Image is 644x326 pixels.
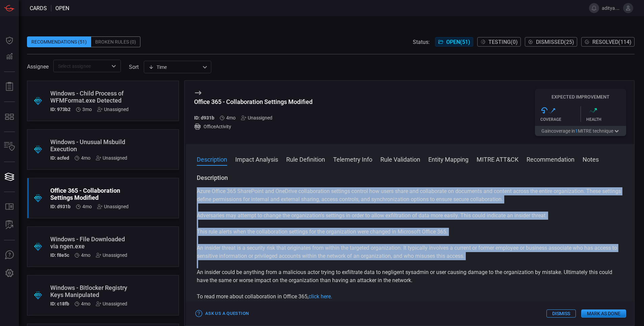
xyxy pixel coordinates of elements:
div: Office 365 - Collaboration Settings Modified [194,98,313,105]
button: Gaincoverage in1MITRE technique [535,126,626,136]
button: MITRE ATT&CK [477,155,518,163]
span: Apr 28, 2025 5:10 PM [81,301,90,306]
h5: ID: acfed [50,155,69,161]
div: Unassigned [241,115,272,120]
button: Mark as Done [581,309,626,318]
h3: Description [197,174,623,182]
button: Rule Definition [286,155,325,163]
div: Windows - File Downloaded via ngen.exe [50,236,130,250]
h5: ID: 973b2 [50,107,71,112]
div: Windows - Unusual Msbuild Execution [50,138,130,153]
span: open [55,5,69,11]
button: Preferences [1,265,18,281]
span: Resolved ( 114 ) [592,39,632,45]
button: Dashboard [1,32,18,49]
span: aditya.7.[PERSON_NAME] [602,5,620,11]
span: May 20, 2025 3:08 PM [82,107,92,112]
span: Status: [413,39,430,45]
span: Assignee [27,63,49,70]
button: Telemetry Info [333,155,372,163]
span: 1 [575,128,578,134]
div: Unassigned [96,301,127,306]
button: Resolved(114) [581,37,635,47]
div: Unassigned [97,204,129,209]
span: May 13, 2025 6:52 PM [81,155,90,161]
h5: ID: d931b [50,204,71,209]
span: May 13, 2025 6:52 PM [226,115,236,120]
input: Select assignee [55,62,108,70]
div: Unassigned [97,107,129,112]
button: ALERT ANALYSIS [1,217,18,233]
button: Open [109,61,118,71]
button: Inventory [1,139,18,155]
button: Recommendation [527,155,574,163]
span: May 13, 2025 6:52 PM [82,204,92,209]
button: Detections [1,49,18,65]
h5: ID: f8e5c [50,252,69,258]
div: Windows - Child Process of WFMFormat.exe Detected [50,90,130,104]
button: Cards [1,169,18,185]
h5: ID: d931b [194,115,214,120]
button: Reports [1,79,18,95]
button: Testing(0) [477,37,521,47]
p: This rule alerts when the collaboration settings for the organization were changed in Microsoft O... [197,228,623,236]
div: Unassigned [96,252,127,258]
button: Dismissed(25) [525,37,577,47]
span: Testing ( 0 ) [488,39,518,45]
h5: Expected Improvement [535,94,626,100]
button: Ask Us a Question [194,308,250,319]
button: MITRE - Detection Posture [1,109,18,125]
button: Open(51) [435,37,473,47]
p: Adversaries may attempt to change the organization's settings in order to allow exfiltration of d... [197,212,623,220]
label: sort [129,64,139,70]
p: Azure Office 365 SharePoint and OneDrive collaboration settings control how users share and colla... [197,187,623,203]
a: click here. [308,293,332,300]
button: Ask Us A Question [1,247,18,263]
p: To read more about collaboration in Office 365, [197,293,623,301]
p: An insider could be anything from a malicious actor trying to exfiltrate data to negligent sysadm... [197,268,623,284]
p: To learn more about insider threats [197,301,623,309]
div: Recommendations (51) [27,36,91,47]
button: Impact Analysis [235,155,278,163]
div: Broken Rules (0) [91,36,140,47]
button: Rule Validation [380,155,420,163]
div: Time [149,64,200,71]
div: Windows - Bitlocker Registry Keys Manipulated [50,284,130,298]
span: May 04, 2025 2:02 PM [81,252,90,258]
p: An insider threat is a security risk that originates from within the targeted organization. It ty... [197,244,623,260]
button: Dismiss [546,309,576,318]
div: Office 365 - Collaboration Settings Modified [50,187,130,201]
span: Cards [30,5,47,11]
div: OfficeActivity [194,123,313,130]
button: Entity Mapping [428,155,468,163]
span: Dismissed ( 25 ) [536,39,574,45]
button: Notes [583,155,599,163]
span: Open ( 51 ) [446,39,470,45]
button: Description [197,155,227,163]
button: Rule Catalog [1,199,18,215]
div: Unassigned [96,155,127,161]
div: Health [586,117,626,122]
div: Coverage [540,117,581,122]
h5: ID: c18fb [50,301,69,306]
